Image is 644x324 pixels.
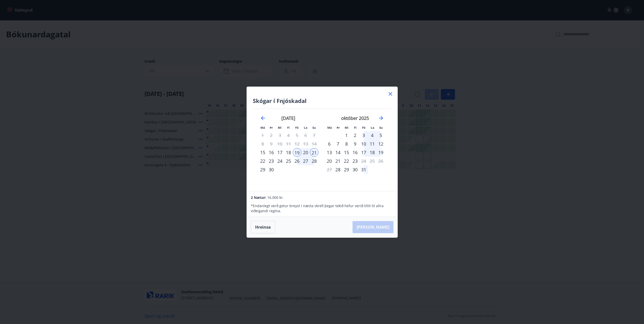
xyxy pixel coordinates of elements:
[377,140,385,148] td: Choose sunnudagur, 12. október 2025 as your check-in date. It’s available.
[301,140,310,148] td: Not available. laugardagur, 13. september 2025
[325,165,334,174] td: Not available. mánudagur, 27. október 2025
[310,140,318,148] td: Not available. sunnudagur, 14. september 2025
[351,140,359,148] td: Choose fimmtudagur, 9. október 2025 as your check-in date. It’s available.
[301,157,310,165] div: 27
[334,148,342,157] td: Choose þriðjudagur, 14. október 2025 as your check-in date. It’s available.
[368,148,377,157] td: Choose laugardagur, 18. október 2025 as your check-in date. It’s available.
[253,97,391,104] h4: Skógar í Fnjóskadal
[310,148,318,157] td: Selected as end date. sunnudagur, 21. september 2025
[301,148,310,157] div: 20
[287,126,290,129] small: Fi
[351,140,359,148] div: 9
[342,131,351,140] td: Choose miðvikudagur, 1. október 2025 as your check-in date. It’s available.
[362,126,365,129] small: Fö
[351,157,359,165] div: 23
[258,165,267,174] div: 29
[337,126,340,129] small: Þr
[342,148,351,157] td: Choose miðvikudagur, 15. október 2025 as your check-in date. It’s available.
[325,140,334,148] td: Choose mánudagur, 6. október 2025 as your check-in date. It’s available.
[267,148,276,157] td: Choose þriðjudagur, 16. september 2025 as your check-in date. It’s available.
[276,157,284,165] div: 24
[368,131,377,140] div: 4
[341,115,369,121] strong: október 2025
[312,126,316,129] small: Su
[293,148,301,157] div: 19
[334,165,342,174] td: Choose þriðjudagur, 28. október 2025 as your check-in date. It’s available.
[293,148,301,157] td: Selected as start date. föstudagur, 19. september 2025
[267,157,276,165] div: 23
[258,148,267,157] div: Aðeins innritun í boði
[368,140,377,148] td: Choose laugardagur, 11. október 2025 as your check-in date. It’s available.
[342,165,351,174] div: 29
[342,165,351,174] td: Choose miðvikudagur, 29. október 2025 as your check-in date. It’s available.
[293,157,301,165] div: 26
[359,131,368,140] div: 3
[258,140,267,148] td: Not available. mánudagur, 8. september 2025
[359,148,368,157] td: Choose föstudagur, 17. október 2025 as your check-in date. It’s available.
[325,148,334,157] div: 13
[359,157,368,165] td: Choose föstudagur, 24. október 2025 as your check-in date. It’s available.
[368,140,377,148] div: 11
[359,140,368,148] div: 10
[251,203,393,213] p: * Endanlegt verð getur breyst í næsta skrefi þegar tekið hefur verið tillit til allra viðeigandi ...
[310,157,318,165] td: Choose sunnudagur, 28. september 2025 as your check-in date. It’s available.
[304,126,307,129] small: La
[377,157,385,165] td: Not available. sunnudagur, 26. október 2025
[342,157,351,165] div: 22
[351,148,359,157] div: 16
[334,148,342,157] div: 14
[258,148,267,157] td: Choose mánudagur, 15. september 2025 as your check-in date. It’s available.
[334,165,342,174] div: Aðeins innritun í boði
[284,140,293,148] td: Not available. fimmtudagur, 11. september 2025
[377,148,385,157] div: 19
[260,115,266,121] div: Move backward to switch to the previous month.
[281,115,295,121] strong: [DATE]
[351,148,359,157] td: Choose fimmtudagur, 16. október 2025 as your check-in date. It’s available.
[359,148,368,157] div: 17
[334,140,342,148] div: 7
[258,131,267,140] td: Not available. mánudagur, 1. september 2025
[342,140,351,148] td: Choose miðvikudagur, 8. október 2025 as your check-in date. It’s available.
[351,131,359,140] div: 2
[342,157,351,165] td: Choose miðvikudagur, 22. október 2025 as your check-in date. It’s available.
[260,126,265,129] small: Má
[293,157,301,165] td: Choose föstudagur, 26. september 2025 as your check-in date. It’s available.
[284,148,293,157] div: 18
[342,131,351,140] div: 1
[345,126,348,129] small: Mi
[371,126,374,129] small: La
[351,157,359,165] td: Choose fimmtudagur, 23. október 2025 as your check-in date. It’s available.
[276,157,284,165] td: Choose miðvikudagur, 24. september 2025 as your check-in date. It’s available.
[379,126,383,129] small: Su
[354,126,357,129] small: Fi
[327,126,332,129] small: Má
[325,140,334,148] div: 6
[301,157,310,165] td: Choose laugardagur, 27. september 2025 as your check-in date. It’s available.
[293,131,301,140] td: Not available. föstudagur, 5. september 2025
[267,195,284,200] span: 16.000 kr.
[253,109,391,185] div: Calendar
[359,165,368,174] td: Choose föstudagur, 31. október 2025 as your check-in date. It’s available.
[270,126,273,129] small: Þr
[368,148,377,157] div: 18
[342,140,351,148] div: 8
[325,148,334,157] td: Choose mánudagur, 13. október 2025 as your check-in date. It’s available.
[276,140,284,148] td: Not available. miðvikudagur, 10. september 2025
[359,165,368,174] div: 31
[351,165,359,174] td: Choose fimmtudagur, 30. október 2025 as your check-in date. It’s available.
[342,148,351,157] div: 15
[276,148,284,157] div: 17
[351,165,359,174] div: 30
[377,140,385,148] div: 12
[258,157,267,165] td: Choose mánudagur, 22. september 2025 as your check-in date. It’s available.
[310,157,318,165] div: 28
[359,131,368,140] td: Choose föstudagur, 3. október 2025 as your check-in date. It’s available.
[334,157,342,165] td: Choose þriðjudagur, 21. október 2025 as your check-in date. It’s available.
[284,131,293,140] td: Not available. fimmtudagur, 4. september 2025
[251,221,275,233] button: Hreinsa
[334,140,342,148] td: Choose þriðjudagur, 7. október 2025 as your check-in date. It’s available.
[359,140,368,148] td: Choose föstudagur, 10. október 2025 as your check-in date. It’s available.
[359,157,368,165] div: Aðeins útritun í boði
[258,165,267,174] td: Choose mánudagur, 29. september 2025 as your check-in date. It’s available.
[378,115,384,121] div: Move forward to switch to the next month.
